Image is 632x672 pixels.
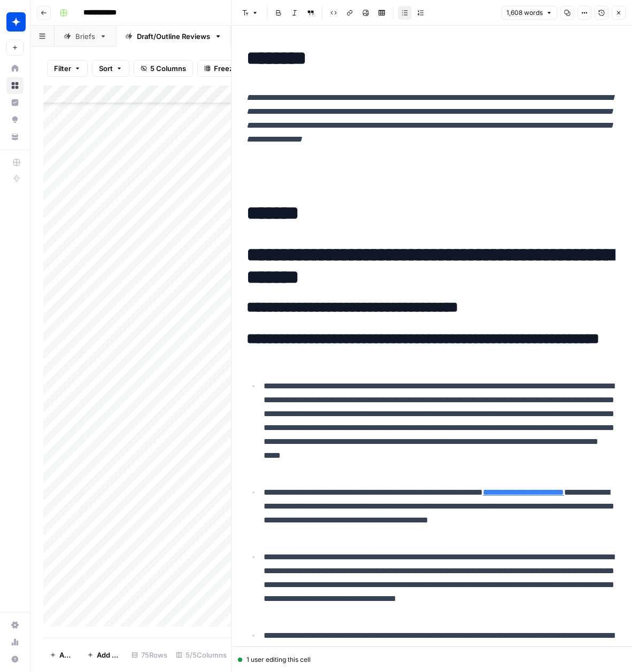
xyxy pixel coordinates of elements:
[6,651,24,668] button: Help + Support
[134,60,193,77] button: 5 Columns
[81,646,127,663] button: Add 10 Rows
[59,650,74,660] span: Add Row
[47,60,88,77] button: Filter
[137,31,210,42] div: Draft/Outline Reviews
[6,12,26,32] img: Wiz Logo
[75,31,95,42] div: Briefs
[6,9,24,35] button: Workspace: Wiz
[127,646,172,663] div: 75 Rows
[43,646,81,663] button: Add Row
[6,128,24,145] a: Your Data
[97,650,121,660] span: Add 10 Rows
[150,63,186,74] span: 5 Columns
[6,60,24,77] a: Home
[502,6,557,20] button: 1,608 words
[197,60,276,77] button: Freeze Columns
[99,63,113,74] span: Sort
[214,63,269,74] span: Freeze Columns
[6,634,24,651] a: Usage
[92,60,129,77] button: Sort
[238,655,626,665] div: 1 user editing this cell
[54,63,71,74] span: Filter
[172,646,231,663] div: 5/5 Columns
[6,77,24,94] a: Browse
[6,111,24,128] a: Opportunities
[506,8,543,18] span: 1,608 words
[6,616,24,634] a: Settings
[6,94,24,111] a: Insights
[55,26,116,47] a: Briefs
[116,26,231,47] a: Draft/Outline Reviews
